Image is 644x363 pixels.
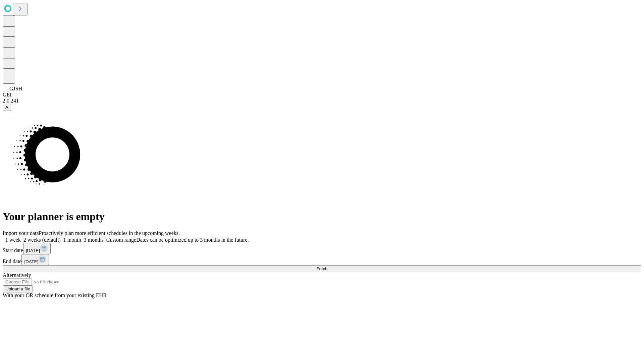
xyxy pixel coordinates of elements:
div: End date [3,254,641,265]
span: [DATE] [24,259,38,264]
span: With your OR schedule from your existing EHR [3,292,107,298]
div: 2.0.241 [3,98,641,104]
button: Upload a file [3,285,33,292]
button: A [3,104,11,111]
div: Start date [3,243,641,254]
span: 1 week [5,237,21,243]
span: Alternatively [3,272,31,278]
span: Fetch [316,266,327,271]
span: Custom range [106,237,136,243]
button: [DATE] [21,254,49,265]
span: Proactively plan more efficient schedules in the upcoming weeks. [39,230,180,236]
span: Import your data [3,230,39,236]
span: GJSH [9,86,22,91]
span: [DATE] [26,248,40,253]
span: 2 weeks (default) [23,237,61,243]
h1: Your planner is empty [3,210,641,223]
button: [DATE] [23,243,51,254]
span: 3 months [84,237,104,243]
button: Fetch [3,265,641,272]
div: GEI [3,92,641,98]
span: A [5,105,8,110]
span: Dates can be optimized up to 3 months in the future. [136,237,249,243]
span: 1 month [63,237,81,243]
